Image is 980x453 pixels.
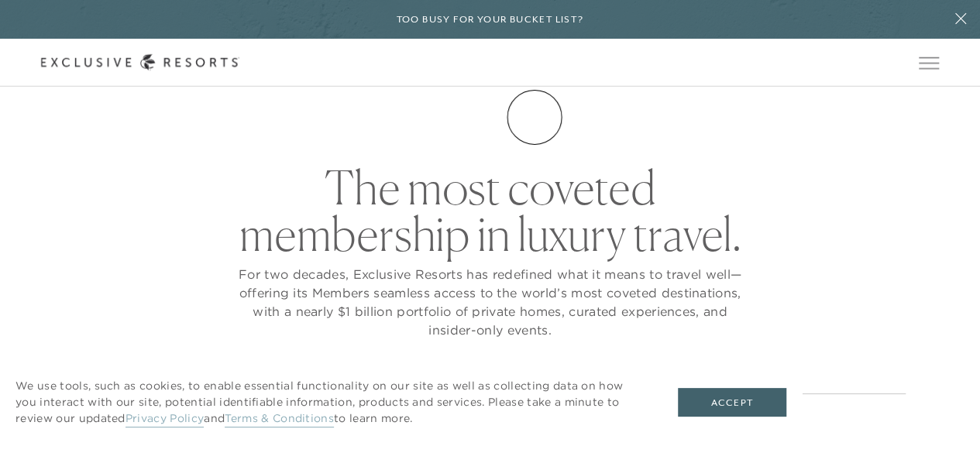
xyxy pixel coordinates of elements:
a: Terms & Conditions [225,411,334,427]
a: Privacy Policy [126,411,204,427]
h2: The most coveted membership in luxury travel. [235,164,746,257]
button: Accept [678,388,786,417]
p: We use tools, such as cookies, to enable essential functionality on our site as well as collectin... [15,378,647,427]
h6: Too busy for your bucket list? [397,12,584,27]
button: Open navigation [919,57,939,68]
p: For two decades, Exclusive Resorts has redefined what it means to travel well—offering its Member... [235,265,746,339]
